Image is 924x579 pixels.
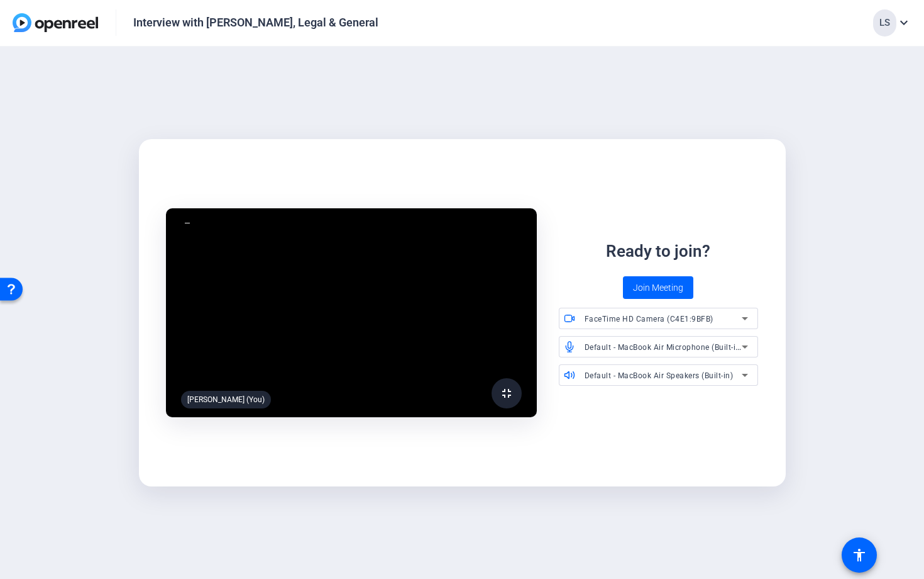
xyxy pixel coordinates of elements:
[606,239,710,264] div: Ready to join?
[13,13,98,32] img: OpenReel logo
[852,548,867,563] mat-icon: accessibility
[499,386,514,401] mat-icon: fullscreen_exit
[181,391,271,408] div: [PERSON_NAME] (You)
[873,9,896,37] div: LS
[585,342,744,352] span: Default - MacBook Air Microphone (Built-in)
[133,15,378,30] div: Interview with [PERSON_NAME], Legal & General
[623,276,693,299] button: Join Meeting
[585,315,713,323] span: FaceTime HD Camera (C4E1:9BFB)
[896,15,911,30] mat-icon: expand_more
[633,281,683,295] span: Join Meeting
[585,371,734,380] span: Default - MacBook Air Speakers (Built-in)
